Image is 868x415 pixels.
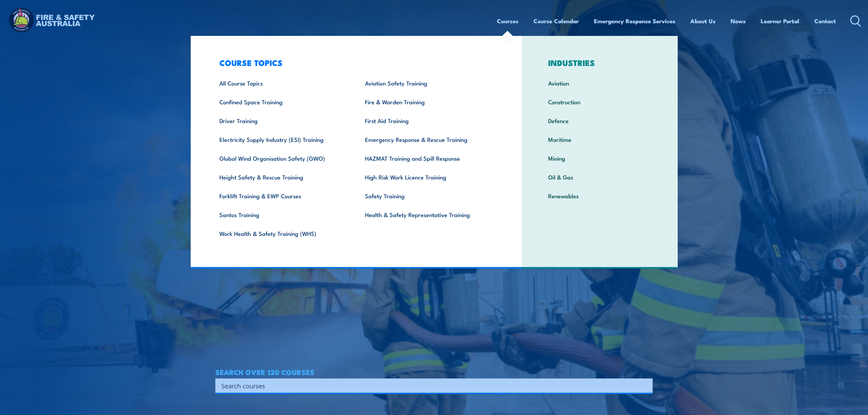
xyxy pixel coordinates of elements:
[690,12,716,30] a: About Us
[209,205,355,224] a: Santos Training
[354,205,500,224] a: Health & Safety Representative Training
[209,73,355,92] a: All Course Topics
[209,186,355,205] a: Forklift Training & EWP Courses
[209,111,355,130] a: Driver Training
[215,368,653,376] h4: SEARCH OVER 120 COURSES
[221,380,638,391] input: Search input
[533,12,579,30] a: Course Calendar
[209,130,355,149] a: Electricity Supply Industry (ESI) Training
[538,130,662,149] a: Maritime
[354,111,500,130] a: First Aid Training
[354,186,500,205] a: Safety Training
[354,149,500,168] a: HAZMAT Training and Spill Response
[354,73,500,92] a: Aviation Safety Training
[538,111,662,130] a: Defence
[641,381,650,390] button: Search magnifier button
[538,186,662,205] a: Renewables
[814,12,836,30] a: Contact
[731,12,746,30] a: News
[594,12,675,30] a: Emergency Response Services
[538,73,662,92] a: Aviation
[209,168,355,186] a: Height Safety & Rescue Training
[354,92,500,111] a: Fire & Warden Training
[209,149,355,168] a: Global Wind Organisation Safety (GWO)
[223,381,639,390] form: Search form
[209,92,355,111] a: Confined Space Training
[354,168,500,186] a: High Risk Work Licence Training
[761,12,799,30] a: Learner Portal
[354,130,500,149] a: Emergency Response & Rescue Training
[538,149,662,168] a: Mining
[209,58,501,67] h3: COURSE TOPICS
[538,58,662,67] h3: INDUSTRIES
[209,224,355,243] a: Work Health & Safety Training (WHS)
[538,168,662,186] a: Oil & Gas
[538,92,662,111] a: Construction
[497,12,518,30] a: Courses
